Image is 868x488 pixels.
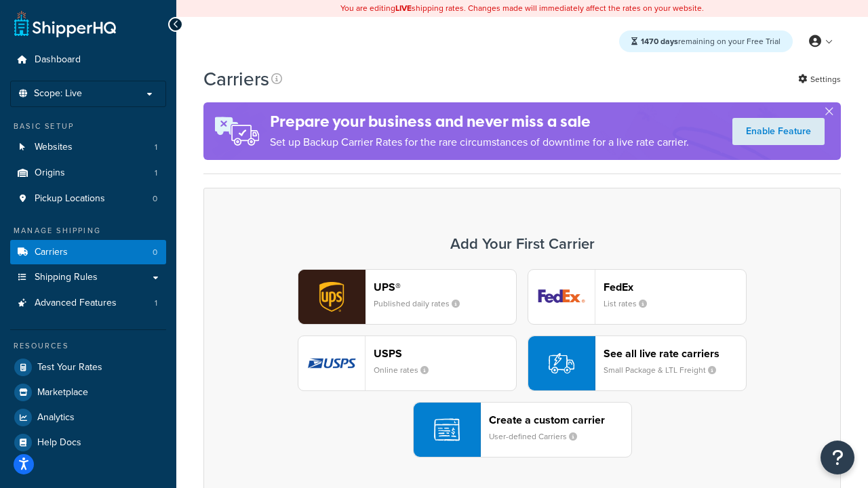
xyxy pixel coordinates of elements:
button: fedEx logoFedExList rates [528,269,747,325]
a: ShipperHQ Home [14,10,116,37]
button: usps logoUSPSOnline rates [298,335,517,391]
span: Scope: Live [34,88,82,100]
small: List rates [604,298,658,310]
span: Marketplace [37,387,88,399]
span: 1 [155,167,157,179]
span: Dashboard [35,54,81,66]
a: Help Docs [10,430,166,455]
img: ad-rules-rateshop-fe6ec290ccb7230408bd80ed9643f0289d75e0ffd9eb532fc0e269fcd187b520.png [203,102,270,160]
span: Analytics [37,412,75,424]
img: fedEx logo [528,270,595,324]
div: Manage Shipping [10,225,166,237]
a: Enable Feature [732,118,825,145]
small: Small Package & LTL Freight [604,364,727,376]
a: Pickup Locations 0 [10,186,166,211]
img: icon-carrier-custom-c93b8a24.svg [434,417,460,443]
a: Settings [798,70,841,89]
button: Create a custom carrierUser-defined Carriers [413,402,632,457]
span: Shipping Rules [35,272,98,283]
strong: 1470 days [641,35,678,47]
button: See all live rate carriersSmall Package & LTL Freight [528,335,747,391]
span: 1 [155,298,157,309]
div: remaining on your Free Trial [619,30,793,52]
b: LIVE [395,2,412,14]
a: Origins 1 [10,161,166,186]
header: See all live rate carriers [604,347,746,360]
h3: Add Your First Carrier [218,236,827,252]
button: Open Resource Center [821,441,854,474]
a: Shipping Rules [10,265,166,290]
small: Published daily rates [374,298,471,310]
li: Pickup Locations [10,186,166,211]
span: 0 [153,247,157,258]
a: Marketplace [10,380,166,405]
span: 0 [153,193,157,205]
span: Origins [35,167,65,179]
a: Test Your Rates [10,355,166,380]
span: Test Your Rates [37,362,102,373]
a: Advanced Features 1 [10,291,166,316]
small: Online rates [374,364,439,376]
button: ups logoUPS®Published daily rates [298,269,517,325]
a: Websites 1 [10,135,166,160]
a: Dashboard [10,47,166,73]
header: Create a custom carrier [489,413,631,426]
span: Advanced Features [35,298,117,309]
li: Websites [10,135,166,160]
img: ups logo [298,270,365,324]
h4: Prepare your business and never miss a sale [270,110,689,133]
span: 1 [155,142,157,153]
h1: Carriers [203,66,269,92]
div: Basic Setup [10,121,166,132]
span: Help Docs [37,437,81,449]
a: Analytics [10,405,166,430]
span: Carriers [35,247,68,258]
header: USPS [374,347,516,360]
span: Websites [35,142,73,153]
a: Carriers 0 [10,240,166,265]
img: usps logo [298,336,365,390]
li: Advanced Features [10,291,166,316]
li: Carriers [10,240,166,265]
header: FedEx [604,281,746,293]
header: UPS® [374,281,516,293]
img: icon-carrier-liverate-becf4550.svg [549,350,574,376]
div: Resources [10,340,166,352]
li: Origins [10,161,166,186]
p: Set up Backup Carrier Rates for the rare circumstances of downtime for a live rate carrier. [270,133,689,152]
small: User-defined Carriers [489,430,588,443]
span: Pickup Locations [35,193,105,205]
